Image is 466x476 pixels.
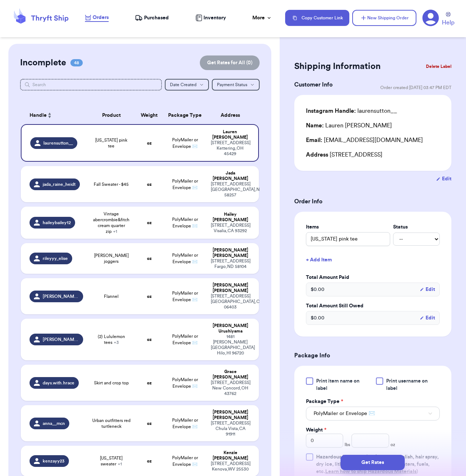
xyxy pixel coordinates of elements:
[172,179,198,190] span: PolyMailer or Envelope ✉️
[442,12,454,27] a: Help
[172,217,198,228] span: PolyMailer or Envelope ✉️
[135,14,169,22] a: Purchased
[311,286,325,293] span: $ 0.00
[94,181,129,187] span: Fall Sweater - $45
[211,170,250,181] div: Jada [PERSON_NAME]
[306,150,440,159] div: [STREET_ADDRESS]
[206,107,259,124] th: Address
[211,258,250,269] div: [STREET_ADDRESS] Fargo , ND 58104
[43,458,65,464] span: kenzayy23
[30,112,47,119] span: Handle
[306,223,390,231] label: Items
[200,55,260,70] button: Get Rates for All (0)
[211,181,250,198] div: [STREET_ADDRESS] [GEOGRAPHIC_DATA] , ND 58257
[306,407,440,421] button: PolyMailer or Envelope ✉️
[380,85,451,91] span: Order created: [DATE] 03:47 PM EDT
[43,337,79,342] span: [PERSON_NAME].hi
[172,138,198,149] span: PolyMailer or Envelope ✉️
[252,14,272,22] div: More
[311,314,325,322] span: $ 0.00
[211,380,250,396] div: [STREET_ADDRESS] New Concord , OH 43762
[316,377,372,392] span: Print item name on label
[20,79,162,91] input: Search
[294,197,451,206] h3: Order Info
[93,14,109,21] span: Orders
[211,223,250,234] div: [STREET_ADDRESS] Visalia , CA 93292
[92,253,131,264] span: [PERSON_NAME] joggers
[94,380,129,386] span: Skirt and crop top
[211,369,250,380] div: Grace [PERSON_NAME]
[306,108,356,114] span: Instagram Handle:
[88,107,135,124] th: Product
[92,137,131,149] span: [US_STATE] pink tee
[172,334,198,345] span: PolyMailer or Envelope ✉️
[341,455,405,470] button: Get Rates
[147,381,152,385] strong: oz
[172,291,198,302] span: PolyMailer or Envelope ✉️
[211,140,249,157] div: [STREET_ADDRESS] Kettering , OH 45429
[92,455,131,467] span: [US_STATE] sweater
[85,14,109,22] a: Orders
[306,136,440,145] div: [EMAIL_ADDRESS][DOMAIN_NAME]
[306,107,397,115] div: laurensutton__
[211,334,250,356] div: 1481 [PERSON_NAME][GEOGRAPHIC_DATA] Hilo , HI 96720
[294,61,381,72] h2: Shipping Information
[303,252,443,268] button: + Add Item
[211,450,250,461] div: Kenzie [PERSON_NAME]
[92,211,131,234] span: Vintage abercrombie&fitch cream quarter zip
[306,274,440,281] label: Total Amount Paid
[92,334,131,345] span: (2) Lululemon tees
[147,294,152,299] strong: oz
[172,418,198,429] span: PolyMailer or Envelope ✉️
[212,79,260,91] button: Payment Status
[211,323,250,334] div: [PERSON_NAME] Urushiyama
[43,256,68,261] span: rileyyy_elise
[391,442,395,448] span: oz
[211,293,250,310] div: [STREET_ADDRESS] [GEOGRAPHIC_DATA] , CT 06403
[165,79,209,91] button: Date Created
[285,10,349,26] button: Copy Customer Link
[345,442,350,448] span: lbs
[43,220,71,226] span: haileybailey12
[47,111,53,120] button: Sort ascending
[135,107,163,124] th: Weight
[114,340,119,345] span: + 3
[147,421,152,426] strong: oz
[172,253,198,264] span: PolyMailer or Envelope ✉️
[211,410,250,421] div: [PERSON_NAME] [PERSON_NAME]
[211,247,250,258] div: [PERSON_NAME] [PERSON_NAME]
[211,283,250,293] div: [PERSON_NAME] [PERSON_NAME]
[314,410,375,417] span: PolyMailer or Envelope ✉️
[104,293,119,299] span: Flannel
[43,140,73,146] span: laurensutton__
[203,14,226,22] span: Inventory
[306,152,328,158] span: Address
[43,293,79,299] span: [PERSON_NAME].geist02
[43,421,65,426] span: anna__mcn
[147,256,152,261] strong: oz
[217,82,247,87] span: Payment Status
[393,223,440,231] label: Status
[164,107,207,124] th: Package Type
[294,351,451,360] h3: Package Info
[147,220,152,225] strong: oz
[144,14,169,22] span: Purchased
[211,129,249,140] div: Lauren [PERSON_NAME]
[170,82,197,87] span: Date Created
[92,418,131,429] span: Urban outfitters red turtleneck
[211,212,250,223] div: Hailey [PERSON_NAME]
[306,426,326,434] label: Weight
[294,80,333,89] h3: Customer Info
[211,421,250,437] div: [STREET_ADDRESS] Chula Vista , CA 91911
[352,10,416,26] button: New Shipping Order
[20,57,66,69] h2: Incomplete
[420,314,435,322] button: Edit
[442,18,454,27] span: Help
[172,377,198,388] span: PolyMailer or Envelope ✉️
[113,229,117,234] span: + 1
[420,286,435,293] button: Edit
[306,121,392,130] div: Lauren [PERSON_NAME]
[306,123,324,128] span: Name:
[147,141,152,145] strong: oz
[211,461,250,472] div: [STREET_ADDRESS] Kenova , WV 25530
